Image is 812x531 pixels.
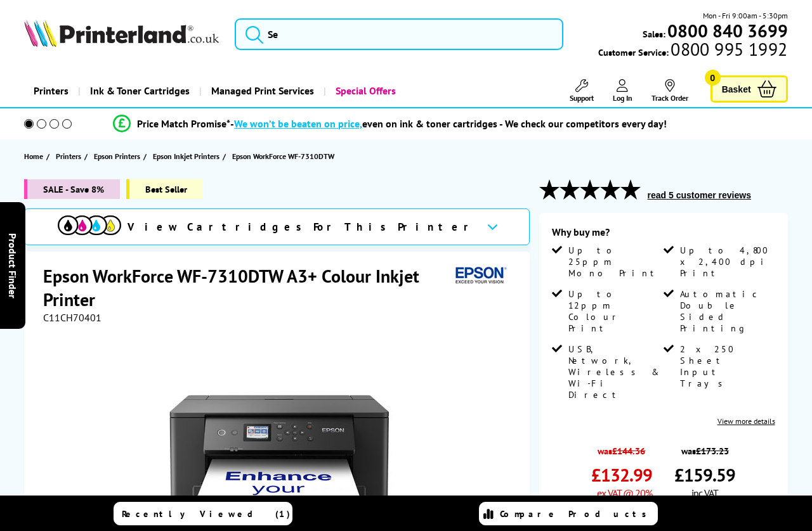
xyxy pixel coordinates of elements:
div: - even on ink & toner cartridges - We check our competitors every day! [230,117,667,130]
span: 0 [705,70,721,86]
span: Epson Printers [94,150,140,163]
span: Up to 25ppm Mono Print [568,245,662,279]
span: C11CH70401 [43,311,101,324]
a: View more details [717,416,775,426]
a: Log In [613,79,632,103]
span: inc VAT [691,487,718,499]
button: read 5 customer reviews [644,189,755,201]
a: Special Offers [324,75,405,107]
a: Compare Products [479,502,658,525]
a: Printerland Logo [24,19,219,49]
a: Printers [24,75,78,107]
a: Ink & Toner Cartridges [78,75,199,107]
span: Price Match Promise* [137,117,230,130]
span: Compare Products [500,508,653,520]
img: Epson [450,264,509,288]
span: Support [570,93,594,103]
a: Epson Printers [94,150,143,163]
strike: £144.36 [612,445,645,457]
a: 0800 840 3699 [665,25,788,37]
span: USB, Network, Wireless & Wi-Fi Direct [568,343,662,400]
span: Basket [722,80,751,98]
a: Support [570,79,594,103]
span: Up to 12ppm Colour Print [568,288,662,334]
span: Epson WorkForce WF-7310DTW [232,150,334,163]
span: We won’t be beaten on price, [234,117,362,130]
a: Epson WorkForce WF-7310DTW [232,150,337,163]
strike: £173.23 [696,445,729,457]
a: Basket 0 [710,75,788,103]
img: Printerland Logo [24,19,219,46]
div: Why buy me? [552,226,775,245]
span: Mon - Fri 9:00am - 5:30pm [703,10,788,22]
span: was [591,438,652,457]
img: View Cartridges [58,215,121,235]
span: Automatic Double Sided Printing [680,288,773,334]
span: Sales: [643,28,665,40]
a: Recently Viewed (1) [114,502,292,525]
span: £159.59 [674,463,735,487]
span: 2 x 250 Sheet Input Trays [680,343,773,389]
a: Track Order [652,79,688,103]
span: Ink & Toner Cartridges [90,75,190,107]
span: ex VAT @ 20% [597,487,652,499]
span: Product Finder [6,233,19,298]
span: £132.99 [591,463,652,487]
input: Se [235,18,563,50]
b: 0800 840 3699 [667,19,788,42]
a: Managed Print Services [199,75,324,107]
span: Log In [613,93,632,103]
span: was [674,438,735,457]
li: modal_Promise [6,113,774,135]
span: Home [24,150,43,163]
span: Printers [56,150,81,163]
span: Customer Service: [598,43,787,58]
span: Epson Inkjet Printers [153,150,219,163]
a: Home [24,150,46,163]
span: Recently Viewed (1) [122,508,291,520]
span: 0800 995 1992 [669,43,787,55]
span: Best Seller [126,179,203,199]
span: SALE - Save 8% [24,179,120,199]
span: View Cartridges For This Printer [128,220,476,234]
a: Printers [56,150,84,163]
span: Up to 4,800 x 2,400 dpi Print [680,245,773,279]
a: Epson Inkjet Printers [153,150,223,163]
h1: Epson WorkForce WF-7310DTW A3+ Colour Inkjet Printer [43,264,450,311]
